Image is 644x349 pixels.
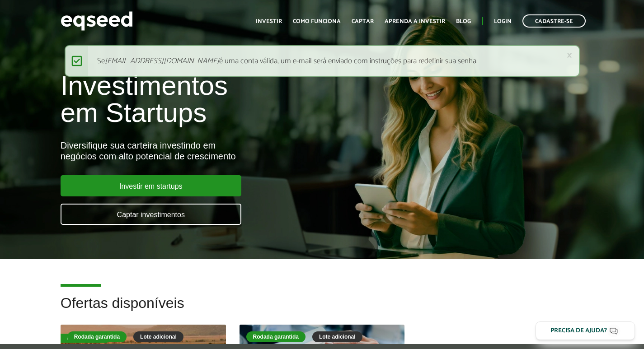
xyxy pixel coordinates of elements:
[256,19,282,24] a: Investir
[567,51,572,60] a: ×
[385,19,445,24] a: Aprenda a investir
[246,331,306,342] div: Rodada garantida
[456,19,471,24] a: Blog
[61,295,584,325] h2: Ofertas disponíveis
[293,19,341,24] a: Como funciona
[61,72,369,126] h1: Investimentos em Startups
[105,55,219,67] em: [EMAIL_ADDRESS][DOMAIN_NAME]
[65,45,580,77] div: Se é uma conta válida, um e-mail será enviado com instruções para redefinir sua senha
[61,175,241,196] a: Investir em startups
[522,14,586,28] a: Cadastre-se
[494,19,512,24] a: Login
[312,331,362,342] div: Lote adicional
[61,140,369,162] div: Diversifique sua carteira investindo em negócios com alto potencial de crescimento
[67,331,127,342] div: Rodada garantida
[61,334,111,343] div: Fila de espera
[61,204,241,225] a: Captar investimentos
[133,331,183,342] div: Lote adicional
[61,9,133,33] img: EqSeed
[352,19,374,24] a: Captar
